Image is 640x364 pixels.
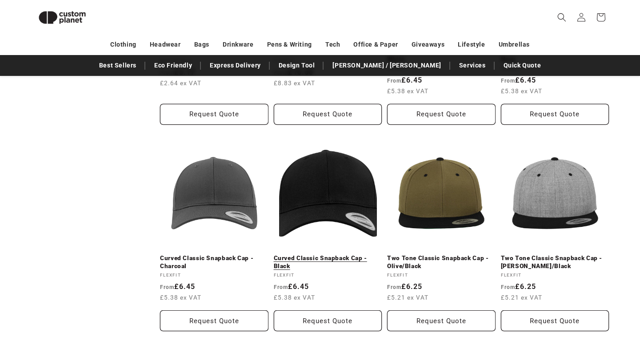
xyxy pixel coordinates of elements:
[387,254,496,270] a: Two Tone Classic Snapback Cap - Olive/Black
[267,37,312,52] a: Pens & Writing
[194,37,209,52] a: Bags
[499,58,546,73] a: Quick Quote
[160,310,268,331] button: Request Quote
[223,37,253,52] a: Drinkware
[150,37,181,52] a: Headwear
[552,8,572,27] summary: Search
[274,254,382,270] a: Curved Classic Snapback Cap - Black
[353,37,398,52] a: Office & Paper
[31,4,93,32] img: Custom Planet
[328,58,445,73] a: [PERSON_NAME] / [PERSON_NAME]
[412,37,444,52] a: Giveaways
[387,310,496,331] : Request Quote
[150,58,196,73] a: Eco Friendly
[501,254,609,270] a: Two Tone Classic Snapback Cap - [PERSON_NAME]/Black
[205,58,265,73] a: Express Delivery
[501,104,609,125] button: Request Quote
[160,104,268,125] button: Request Quote
[110,37,136,52] a: Clothing
[274,104,382,125] button: Request Quote
[488,268,640,364] iframe: Chat Widget
[387,104,496,125] button: Request Quote
[274,310,382,331] button: Request Quote
[499,37,530,52] a: Umbrellas
[274,58,320,73] a: Design Tool
[488,268,640,364] div: Виджет чата
[458,37,485,52] a: Lifestyle
[455,58,490,73] a: Services
[95,58,141,73] a: Best Sellers
[325,37,340,52] a: Tech
[160,254,268,270] a: Curved Classic Snapback Cap - Charcoal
